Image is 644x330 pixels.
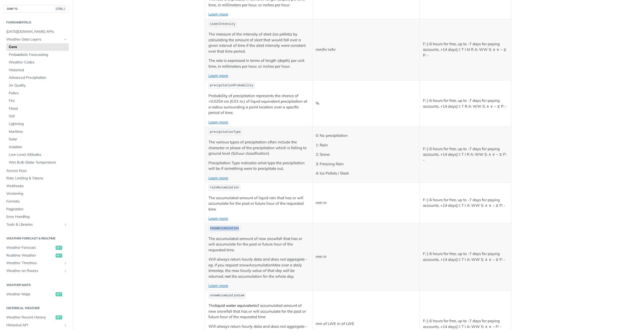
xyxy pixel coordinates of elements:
[316,47,416,53] p: mm/hr in/hr
[4,244,69,252] a: Weather Forecastget
[6,43,69,51] a: Core
[208,257,307,279] em: Will always return hourly data and does not aggregate - eg. if you request snowAccumulationMax ov...
[6,207,67,212] span: Pagination
[9,98,67,103] span: Fire
[208,139,309,156] p: The various types of precipitation often include the character or phase of the precipitation whic...
[316,161,416,167] p: 3: Freezing Rain
[4,198,69,205] a: Formats
[423,98,508,109] p: F: [-6 hours for free, up to -7 days for paying accounts, +14 days] I: T R A: WW S: ∧ ∨ ~ ⧖ P: -
[208,73,228,78] a: Learn more
[6,112,69,120] a: Soil
[6,261,62,266] span: Weather Timelines
[6,59,69,66] a: Weather Codes
[9,137,67,142] span: Solar
[316,200,416,206] p: mm in
[9,75,67,80] span: Advanced Precipitation
[4,314,69,321] a: Weather Recent Historyget
[423,41,508,58] p: F: [-6 hours for free, up to -7 days for paying accounts, +14 days] I: T I M R A: WW S: ∧ ∨ ~ ⧖ P: -
[6,168,67,173] span: Access Keys
[316,133,416,139] p: 0: No precipitation
[210,186,239,189] span: rainAccumulation
[208,176,228,180] a: Learn more
[4,205,69,213] a: Pagination
[208,236,309,253] p: The accumulated amount of new snowfall that has or will accumulate for the past or future hour of...
[6,176,67,181] span: Rate Limiting & Tokens
[9,106,67,111] span: Flood
[232,274,294,279] em: the accumulation for the whole day.
[6,82,69,89] a: Air Quality
[6,292,54,297] span: Weather Maps
[6,159,69,166] a: Wet Bulb Globe Temperature
[423,146,508,163] p: F: [-6 hours for free, up to -7 days for paying accounts, +14 days] I: T I R A: WW S: ∧ ∨ ~ ⧖ P: -
[423,251,508,262] p: F: [-6 hours for free, up to -7 days for paying accounts, +14 days] I: T I A: WW S: ∧ ∨ ~ ⧖ P: -
[4,36,69,43] a: Weather Data LayersHide subpages for Weather Data Layers
[4,167,69,175] a: Access Keys
[225,274,231,279] strong: not
[316,171,416,176] p: 4: Ice Pellets / Sleet
[6,151,69,158] a: Low-Level Altitudes
[208,160,309,172] p: Precipitation Type indicates what type the precipitation will be if something were to precipitate...
[9,160,67,165] span: Wet Bulb Globe Temperature
[9,60,67,65] span: Weather Codes
[316,101,416,106] p: %
[316,321,416,327] p: mm of LWE in of LWE
[6,120,69,128] a: Lightning
[63,269,67,273] button: Show subpages for Weather on Routes
[6,268,62,273] span: Weather on Routes
[4,259,69,267] a: Weather TimelinesShow subpages for Weather Timelines
[4,175,69,182] a: Rate Limiting & Tokens
[63,323,67,327] button: Show subpages for Historical API
[208,283,228,288] a: Learn more
[6,74,69,81] a: Advanced Precipitation
[4,236,69,241] h2: Weather Forecast & realtime
[208,12,228,17] a: Learn more
[6,97,69,105] a: Fire
[4,5,69,13] button: JUMP TOCTRL-/
[63,261,67,265] button: Show subpages for Weather Timelines
[208,216,228,221] a: Learn more
[9,152,67,157] span: Low-Level Altitudes
[9,83,67,88] span: Air Quality
[6,51,69,59] a: Probabilistic Forecasting
[63,223,67,227] button: Show subpages for Tools & Libraries
[6,128,69,136] a: Maritime
[6,253,54,258] span: Realtime Weather
[6,37,62,42] span: Weather Data Layers
[210,294,244,297] span: snowAccumulationLwe
[55,7,66,11] span: CTRL-/
[4,213,69,221] a: Error Handling
[210,227,239,230] span: snowAccumulation
[4,267,69,275] a: Weather on RoutesShow subpages for Weather on Routes
[316,152,416,157] p: 2: Snow
[56,292,62,296] span: get
[208,303,309,320] p: The of accumulated amount of new snowfall that has or will accumulate for the past or future hour...
[4,20,69,25] h2: Fundamentals
[208,31,309,54] p: The measure of the intensity of sleet (ice pellets) by calculating the amount of sleet that would...
[9,52,67,57] span: Probabilistic Forecasting
[208,93,309,116] p: Probability of precipitation represents the chance of >0.0254 cm (0.01 in.) of liquid equivalent ...
[423,197,508,209] p: F: [-6 hours for free, up to -7 days for paying accounts, +14 days] I: T I A: WW S: ∧ ∨ ~ ⧖ P: -
[4,190,69,197] a: Versioning
[6,184,67,189] span: Webhooks
[56,246,62,250] span: get
[6,214,67,219] span: Error Handling
[210,130,241,134] span: precipitationType
[63,37,67,42] button: Hide subpages for Weather Data Layers
[6,105,69,112] a: Flood
[4,28,69,35] a: [DATE][DOMAIN_NAME] APIs
[6,29,67,34] span: [DATE][DOMAIN_NAME] APIs
[4,221,69,228] a: Tools & LibrariesShow subpages for Tools & Libraries
[316,142,416,148] p: 1: Rain
[6,315,54,320] span: Weather Recent History
[210,84,254,87] span: precipitationProbability
[6,136,69,143] a: Solar
[9,129,67,134] span: Maritime
[6,143,69,151] a: Aviation
[4,321,69,329] a: Historical APIShow subpages for Historical API
[208,195,309,212] p: The accumulated amount of liquid rain that has or will accumulate for the past or future hour of ...
[6,66,69,74] a: Historical
[9,145,67,150] span: Aviation
[6,90,69,97] a: Pollen
[316,254,416,260] p: mm in
[9,91,67,96] span: Pollen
